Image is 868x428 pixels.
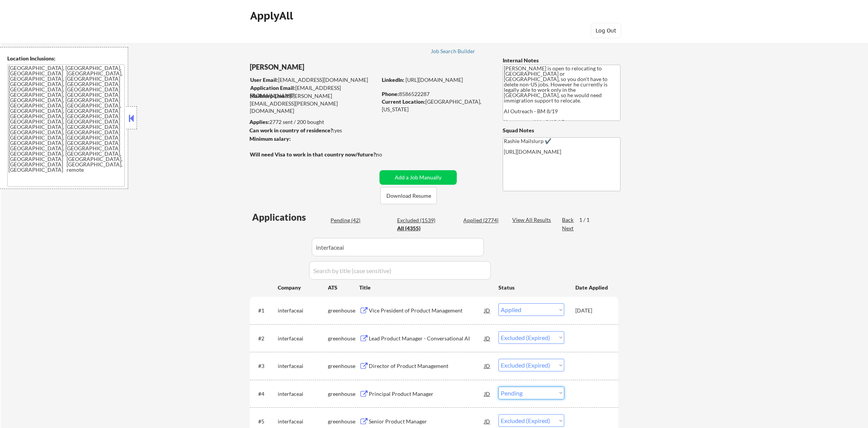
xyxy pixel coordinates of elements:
div: greenhouse [328,418,359,425]
div: interfaceai [278,418,328,425]
div: Director of Product Management [369,362,484,370]
div: All (4355) [397,225,435,232]
div: greenhouse [328,335,359,342]
div: JD [484,387,491,400]
div: [EMAIL_ADDRESS][DOMAIN_NAME] [250,76,377,84]
div: Internal Notes [503,57,620,64]
div: interfaceai [278,390,328,398]
div: ATS [328,284,359,291]
div: Excluded (1539) [397,216,435,224]
div: Company [278,284,328,291]
div: Title [359,284,491,291]
div: interfaceai [278,335,328,342]
div: Applied (2774) [463,216,502,224]
div: ApplyAll [250,9,295,22]
div: View All Results [512,216,553,224]
strong: Applies: [249,119,269,125]
div: Date Applied [575,284,609,291]
strong: Current Location: [382,98,425,105]
div: Pending (42) [331,216,369,224]
div: greenhouse [328,390,359,398]
strong: LinkedIn: [382,76,404,83]
div: Status [498,280,564,294]
div: Senior Product Manager [369,418,484,425]
input: Search by title (case sensitive) [309,261,491,280]
div: Location Inclusions: [7,55,125,62]
div: #3 [258,362,272,370]
div: #5 [258,418,272,425]
div: Applications [252,213,328,222]
strong: Will need Visa to work in that country now/future?: [250,151,377,158]
div: 8586522287 [382,90,490,98]
a: [URL][DOMAIN_NAME] [406,76,463,83]
div: [DATE] [575,307,609,314]
div: Back [562,216,574,224]
div: Principal Product Manager [369,390,484,398]
div: 2772 sent / 200 bought [249,118,377,126]
strong: Phone: [382,91,399,97]
div: [EMAIL_ADDRESS][DOMAIN_NAME] [250,84,377,99]
div: #4 [258,390,272,398]
input: Search by company (case sensitive) [312,238,484,256]
strong: Minimum salary: [249,135,291,142]
strong: Mailslurp Email: [250,93,290,99]
div: greenhouse [328,362,359,370]
strong: Can work in country of residence?: [249,127,334,133]
div: interfaceai [278,362,328,370]
button: Log Out [591,23,621,38]
div: JD [484,303,491,317]
div: [PERSON_NAME][EMAIL_ADDRESS][PERSON_NAME][DOMAIN_NAME] [250,92,377,115]
div: Vice President of Product Management [369,307,484,314]
div: Next [562,225,574,232]
strong: Application Email: [250,85,295,91]
div: 1 / 1 [579,216,597,224]
div: greenhouse [328,307,359,314]
div: [PERSON_NAME] [250,62,407,72]
button: Add a Job Manually [379,170,457,185]
div: Squad Notes [503,127,620,134]
button: Download Resume [380,187,437,204]
div: Lead Product Manager - Conversational AI [369,335,484,342]
div: JD [484,414,491,428]
div: Job Search Builder [431,49,476,54]
div: #1 [258,307,272,314]
div: JD [484,331,491,345]
div: yes [249,127,375,134]
div: JD [484,359,491,373]
div: interfaceai [278,307,328,314]
strong: User Email: [250,76,278,83]
div: [GEOGRAPHIC_DATA], [US_STATE] [382,98,490,113]
div: no [376,151,398,158]
a: Job Search Builder [431,48,476,56]
div: #2 [258,335,272,342]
